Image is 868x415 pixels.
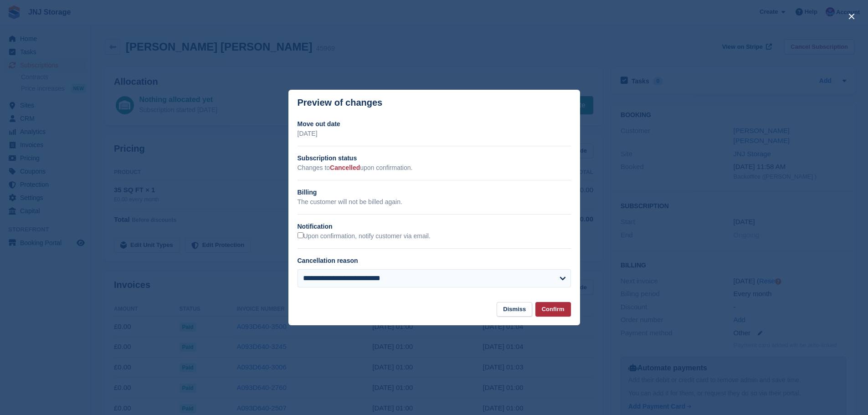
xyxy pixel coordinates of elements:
p: The customer will not be billed again. [298,197,571,207]
input: Upon confirmation, notify customer via email. [298,232,303,238]
p: Preview of changes [298,97,383,108]
h2: Subscription status [298,154,571,163]
button: close [844,9,859,24]
h2: Move out date [298,119,571,129]
h2: Notification [298,222,571,231]
p: Changes to upon confirmation. [298,163,571,173]
p: [DATE] [298,129,571,138]
button: Dismiss [497,302,532,317]
button: Confirm [535,302,571,317]
label: Upon confirmation, notify customer via email. [298,232,431,241]
h2: Billing [298,188,571,197]
span: Cancelled [330,164,360,171]
label: Cancellation reason [298,257,358,264]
